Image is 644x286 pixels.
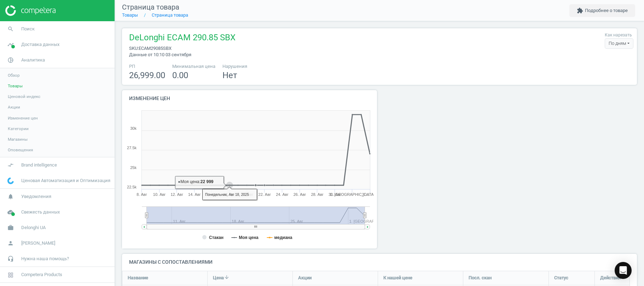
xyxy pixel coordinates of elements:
[137,192,147,197] tspan: 8. Авг
[172,63,215,70] span: Минимальная цена
[224,274,230,280] i: arrow_downward
[206,192,219,197] tspan: 16. Авг
[152,12,188,18] a: Страница товара
[349,219,394,223] tspan: 1. [GEOGRAPHIC_DATA]
[294,192,306,197] tspan: 26. Авг
[569,4,635,17] button: extensionПодробнее о товаре
[130,126,137,130] text: 30k
[274,235,292,240] tspan: медиана
[605,38,633,49] div: По дням
[8,136,28,142] span: Магазины
[276,192,289,197] tspan: 24. Авг
[122,3,179,11] span: Страница товара
[8,147,33,153] span: Оповещения
[329,192,341,197] tspan: 30. Авг
[605,32,632,38] label: Как нарезать
[311,192,324,197] tspan: 28. Авг
[4,22,17,36] i: search
[170,192,183,197] tspan: 12. Авг
[600,275,621,281] span: Действия
[129,52,191,57] span: Данные от 10:10 03 сентября
[4,252,17,265] i: headset_mic
[330,192,375,197] tspan: 1. [GEOGRAPHIC_DATA]
[21,209,60,215] span: Свежесть данных
[21,193,51,200] span: Уведомления
[21,162,57,168] span: Brand intelligence
[362,192,369,197] tspan: 3.…
[188,192,201,197] tspan: 14. Авг
[21,256,69,262] span: Нужна наша помощь?
[4,38,17,51] i: timeline
[8,115,38,121] span: Изменение цен
[122,12,138,18] a: Товары
[383,275,412,281] span: К нашей цене
[4,53,17,67] i: pie_chart_outlined
[8,104,20,110] span: Акции
[129,63,165,70] span: РП
[129,46,139,51] span: sku :
[223,192,236,197] tspan: 18. Авг
[21,177,110,184] span: Ценовая Автоматизация и Оптимизация
[239,235,259,240] tspan: Моя цена
[554,275,568,281] span: Статус
[172,70,188,80] span: 0.00
[127,185,137,189] text: 22.5k
[4,205,17,219] i: cloud_done
[222,70,237,80] span: Нет
[241,192,254,197] tspan: 20. Авг
[129,70,165,80] span: 26,999.00
[298,275,312,281] span: Акции
[469,275,492,281] span: Посл. скан
[21,26,35,32] span: Поиск
[21,224,46,231] span: Delonghi UA
[8,72,20,78] span: Обзор
[4,221,17,234] i: work
[577,7,583,14] i: extension
[129,32,236,45] span: DeLonghi ECAM 290.85 SBX
[213,275,224,281] span: Цена
[139,46,172,51] span: ECAM29085SBX
[21,57,45,63] span: Аналитика
[4,237,17,250] i: person
[8,126,29,132] span: Категории
[5,5,56,16] img: ajHJNr6hYgQAAAAASUVORK5CYII=
[7,177,14,184] img: wGWNvw8QSZomAAAAABJRU5ErkJggg==
[4,190,17,203] i: notifications
[127,146,137,150] text: 27.5k
[209,235,224,240] tspan: Стакан
[21,41,59,48] span: Доставка данных
[153,192,166,197] tspan: 10. Авг
[222,63,247,70] span: Нарушения
[122,254,637,270] h4: Магазины с сопоставлениями
[8,83,23,89] span: Товары
[259,192,271,197] tspan: 22. Авг
[128,275,148,281] span: Название
[4,158,17,172] i: compare_arrows
[122,90,377,107] h4: Изменение цен
[615,262,632,279] div: Open Intercom Messenger
[8,94,40,99] span: Ценовой индекс
[130,165,137,170] text: 25k
[21,272,62,278] span: Competera Products
[21,240,55,246] span: [PERSON_NAME]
